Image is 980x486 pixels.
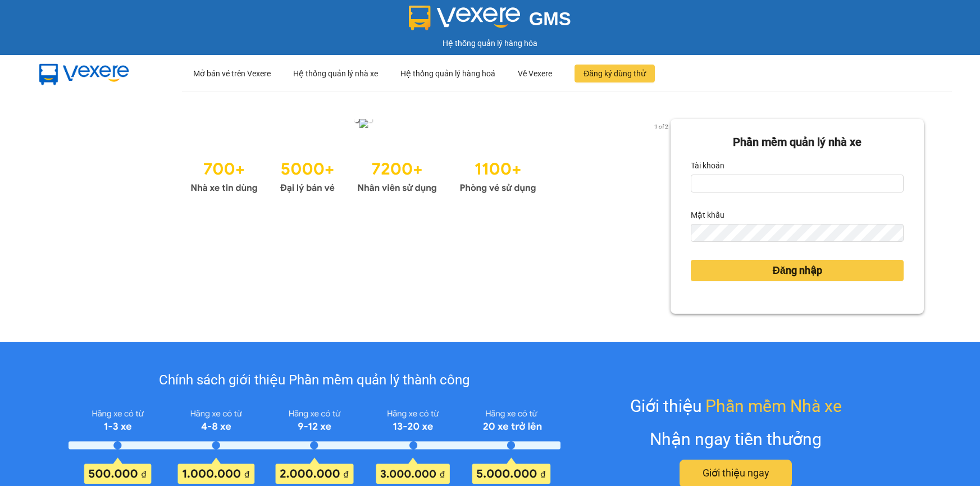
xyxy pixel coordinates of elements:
label: Tài khoản [691,157,724,175]
p: 1 of 2 [651,119,671,134]
img: Statistics.png [190,154,536,196]
li: slide item 1 [354,118,359,122]
label: Mật khẩu [691,206,724,224]
div: Về Vexere [518,56,552,91]
img: policy-intruduce-detail.png [69,405,560,484]
span: Giới thiệu ngay [703,465,769,481]
input: Mật khẩu [691,224,904,242]
span: Đăng ký dùng thử [584,67,646,80]
img: logo 2 [409,6,520,30]
img: mbUUG5Q.png [28,55,140,92]
div: Hệ thống quản lý nhà xe [293,56,378,91]
span: GMS [529,8,571,29]
div: Hệ thống quản lý hàng hoá [400,56,495,91]
div: Nhận ngay tiền thưởng [650,426,822,452]
a: GMS [409,17,571,26]
span: Đăng nhập [773,263,822,278]
li: slide item 2 [368,118,372,122]
div: Phần mềm quản lý nhà xe [691,134,904,151]
input: Tài khoản [691,175,904,192]
span: Phần mềm Nhà xe [705,393,842,419]
button: previous slide / item [56,119,72,131]
button: Đăng ký dùng thử [575,65,655,82]
button: next slide / item [655,119,671,131]
div: Mở bán vé trên Vexere [193,56,271,91]
div: Hệ thống quản lý hàng hóa [3,37,977,49]
div: Chính sách giới thiệu Phần mềm quản lý thành công [69,370,560,391]
div: Giới thiệu [630,393,842,419]
button: Đăng nhập [691,260,904,281]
